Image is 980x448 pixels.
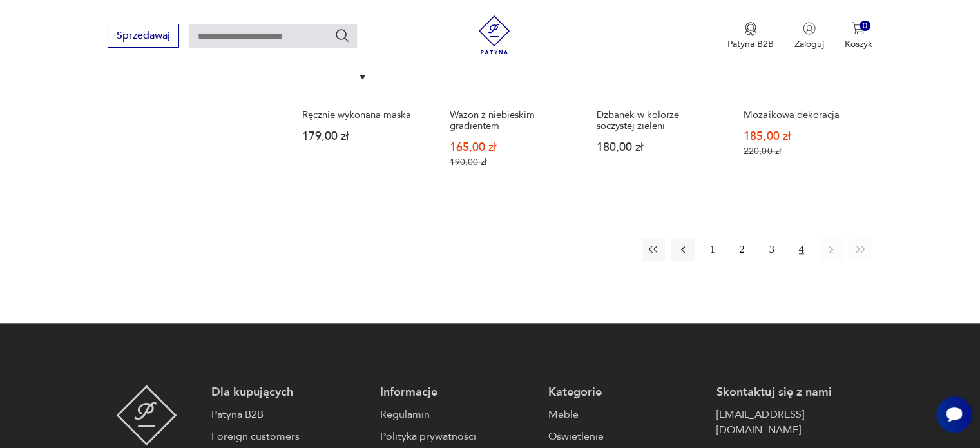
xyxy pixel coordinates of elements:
p: 220,00 zł [744,146,866,157]
p: Kategorie [548,385,704,400]
button: Sprzedawaj [108,24,179,48]
h3: Ręcznie wykonana maska [302,110,425,121]
h3: Dzbanek w kolorze soczystej zieleni [597,110,719,131]
img: Ikona medalu [744,22,757,36]
h3: Mozaikowa dekoracja [744,110,866,121]
button: 1 [701,238,724,261]
button: Zaloguj [794,22,824,50]
a: Oświetlenie [548,429,704,444]
img: Ikona koszyka [852,22,865,35]
button: 0Koszyk [845,22,872,50]
button: Szukaj [334,28,350,43]
button: Patyna B2B [727,22,774,50]
a: Polityka prywatności [380,429,535,444]
button: 4 [790,238,813,261]
p: Patyna B2B [727,38,774,50]
iframe: Smartsupp widget button [936,396,972,433]
button: 3 [760,238,783,261]
p: 190,00 zł [450,157,572,168]
a: [EMAIL_ADDRESS][DOMAIN_NAME] [716,407,872,438]
p: 185,00 zł [744,131,866,142]
img: Patyna - sklep z meblami i dekoracjami vintage [475,15,514,54]
p: Informacje [380,385,535,400]
p: 179,00 zł [302,131,425,142]
p: Skontaktuj się z nami [716,385,872,400]
a: Foreign customers [211,429,367,444]
button: 2 [731,238,754,261]
p: Zaloguj [794,38,824,50]
a: Regulamin [380,407,535,422]
p: 180,00 zł [597,142,719,153]
a: Meble [548,407,704,422]
a: Patyna B2B [211,407,367,422]
p: Koszyk [845,38,872,50]
img: Patyna - sklep z meblami i dekoracjami vintage [116,385,177,445]
a: Sprzedawaj [108,32,179,41]
img: Ikonka użytkownika [803,22,816,35]
div: 0 [860,21,870,32]
p: 165,00 zł [450,142,572,153]
p: Dla kupujących [211,385,367,400]
h3: Wazon z niebieskim gradientem [450,110,572,131]
a: Ikona medaluPatyna B2B [727,22,774,50]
